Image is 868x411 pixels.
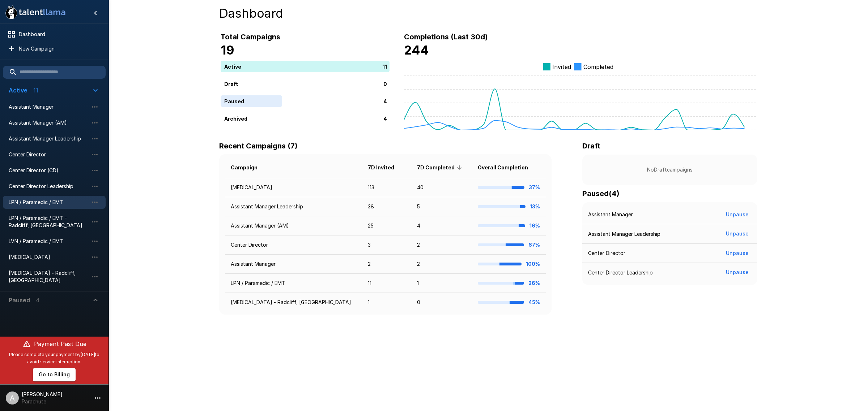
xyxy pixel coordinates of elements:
b: Completions (Last 30d) [404,33,488,41]
p: Assistant Manager Leadership [588,230,660,238]
b: 45% [528,299,540,305]
span: Overall Completion [478,163,537,172]
td: 113 [362,178,411,197]
button: Unpause [723,247,752,260]
b: 13% [530,203,540,209]
b: Draft [582,142,600,150]
b: 244 [404,43,429,57]
td: Assistant Manager [225,255,362,274]
td: 2 [411,235,472,255]
td: Assistant Manager (AM) [225,216,362,235]
b: 100% [526,261,540,267]
td: 5 [411,197,472,216]
button: Unpause [723,227,752,241]
b: 37% [529,184,540,190]
p: 4 [383,97,387,105]
td: 11 [362,274,411,293]
span: 7D Invited [368,163,404,172]
b: Total Campaigns [221,33,280,41]
td: 3 [362,235,411,255]
b: 16% [529,222,540,229]
p: Center Director [588,250,625,257]
td: Center Director [225,235,362,255]
td: 4 [411,216,472,235]
td: 38 [362,197,411,216]
td: [MEDICAL_DATA] [225,178,362,197]
td: LPN / Paramedic / EMT [225,274,362,293]
p: Assistant Manager [588,211,633,218]
td: 40 [411,178,472,197]
b: 26% [528,280,540,286]
td: 0 [411,293,472,312]
span: 7D Completed [417,163,464,172]
button: Unpause [723,266,752,279]
p: Center Director Leadership [588,269,653,276]
td: 2 [362,255,411,274]
td: 25 [362,216,411,235]
b: Recent Campaigns (7) [219,142,298,150]
p: No Draft campaigns [594,166,746,173]
p: 11 [383,62,387,70]
b: 67% [528,242,540,248]
td: 2 [411,255,472,274]
b: Paused ( 4 ) [582,189,620,198]
td: [MEDICAL_DATA] - Radcliff, [GEOGRAPHIC_DATA] [225,293,362,312]
button: Unpause [723,208,752,221]
h4: Dashboard [219,6,757,21]
td: Assistant Manager Leadership [225,197,362,216]
td: 1 [411,274,472,293]
p: 4 [383,114,387,122]
td: 1 [362,293,411,312]
p: 0 [383,80,387,87]
span: Campaign [231,163,267,172]
b: 19 [221,43,234,57]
